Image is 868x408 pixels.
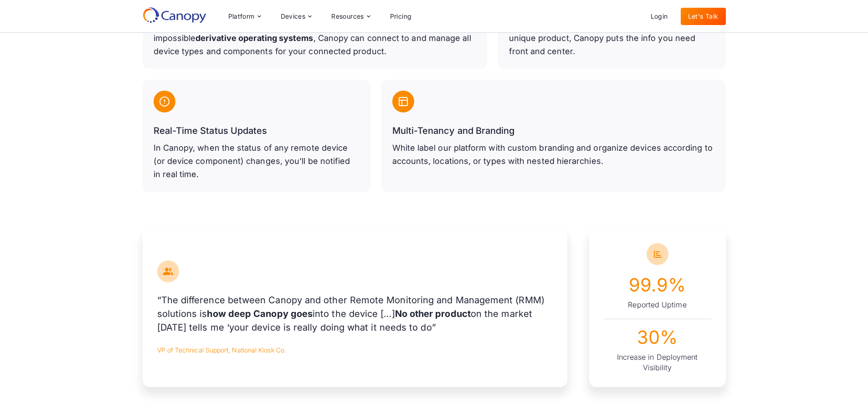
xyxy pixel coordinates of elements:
a: Login [643,8,675,25]
div: Devices [281,13,306,20]
div: 99.9% [604,276,711,294]
a: Pricing [383,8,419,25]
h3: Real-Time Status Updates [154,123,360,138]
p: VP of Technical Support, National Kiosk Co. [157,345,553,355]
div: 30% [604,328,711,347]
div: Increase in Deployment Visibility [604,352,711,372]
div: Platform [228,13,255,20]
a: Let's Talk [681,8,726,25]
div: Platform [221,7,268,25]
p: “The difference between Canopy and other Remote Monitoring and Management (RMM) solutions is into... [157,293,553,334]
div: Devices [273,7,319,25]
strong: No other product [395,308,471,319]
p: In Canopy, when the status of any remote device (or device component) changes, you'll be notified... [154,142,360,181]
div: Reported Uptime [604,300,711,310]
h3: Multi-Tenancy and Branding [392,123,715,138]
strong: how deep Canopy goes [207,308,313,319]
div: Resources [331,13,364,20]
p: White label our platform with custom branding and organize devices according to accounts, locatio... [392,142,715,168]
div: Resources [324,7,377,25]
